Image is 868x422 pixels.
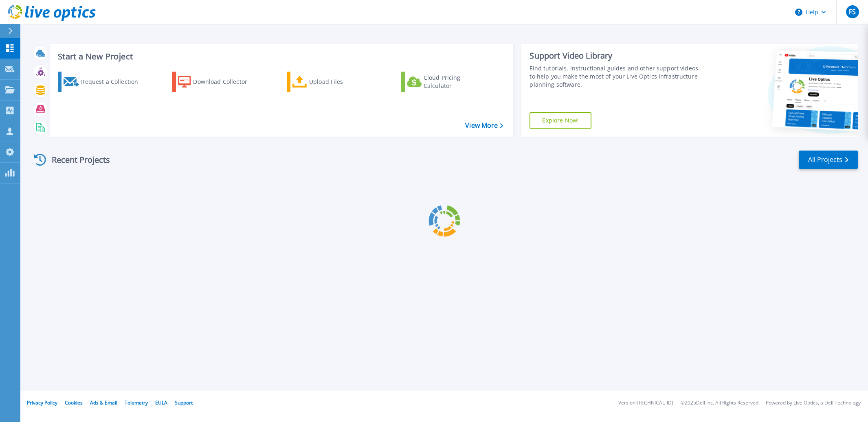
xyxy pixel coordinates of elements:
a: Request a Collection [58,72,149,92]
a: All Projects [799,151,858,169]
a: Ads & Email [90,399,117,406]
div: Download Collector [193,74,258,90]
span: FS [849,9,856,15]
a: Download Collector [172,72,263,92]
a: EULA [155,399,167,406]
div: Support Video Library [530,50,702,61]
div: Recent Projects [31,150,121,170]
h3: Start a New Project [58,52,503,61]
div: Cloud Pricing Calculator [424,74,489,90]
a: Cloud Pricing Calculator [401,72,492,92]
a: Telemetry [125,399,148,406]
a: Explore Now! [530,112,591,129]
a: Privacy Policy [27,399,57,406]
li: Powered by Live Optics, a Dell Technology [766,400,861,406]
li: Version: [TECHNICAL_ID] [618,400,673,406]
li: © 2025 Dell Inc. All Rights Reserved [681,400,758,406]
div: Request a Collection [81,74,146,90]
div: Upload Files [309,74,374,90]
div: Find tutorials, instructional guides and other support videos to help you make the most of your L... [530,64,702,89]
a: Cookies [65,399,83,406]
a: Support [175,399,193,406]
a: View More [465,122,503,129]
a: Upload Files [287,72,378,92]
